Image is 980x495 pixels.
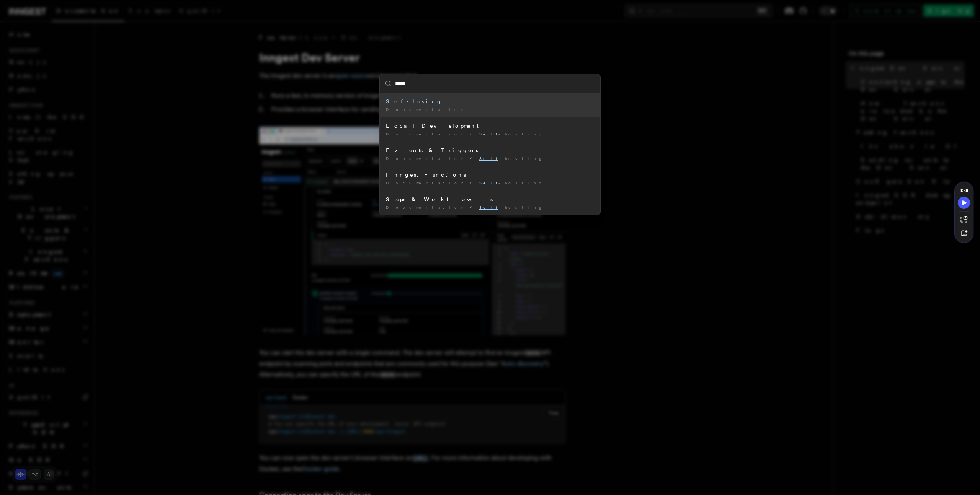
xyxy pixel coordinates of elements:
[386,98,594,105] div: -hosting
[386,195,594,203] div: Steps & Workflows
[386,205,467,210] span: Documentation
[479,205,542,210] span: -hosting
[479,156,542,161] span: -hosting
[470,205,476,210] span: /
[470,132,476,136] span: /
[386,122,594,130] div: Local Development
[470,156,476,161] span: /
[470,181,476,185] span: /
[386,98,407,104] mark: Self
[386,171,594,179] div: Inngest Functions
[479,181,498,185] mark: Self
[479,205,498,210] mark: Self
[386,181,467,185] span: Documentation
[386,107,467,112] span: Documentation
[479,132,542,136] span: -hosting
[479,132,498,136] mark: Self
[386,147,594,154] div: Events & Triggers
[479,156,498,161] mark: Self
[386,156,467,161] span: Documentation
[386,132,467,136] span: Documentation
[479,181,542,185] span: -hosting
